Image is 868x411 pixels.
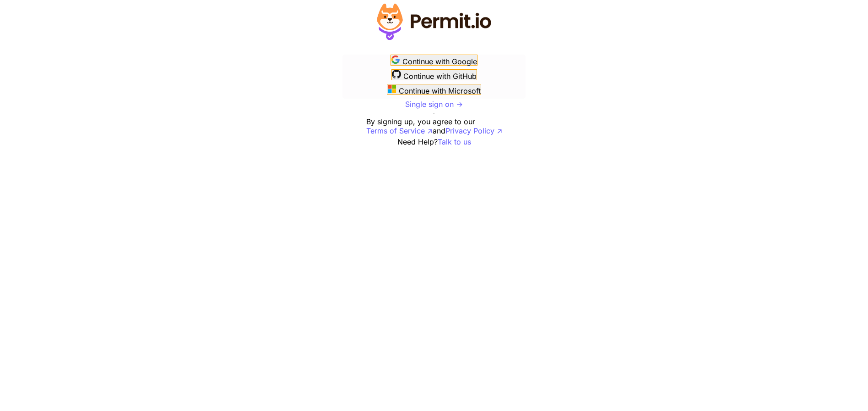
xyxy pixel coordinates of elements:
[405,100,463,109] span: Single sign on ->
[366,118,502,136] p: By signing up, you agree to our and
[399,86,481,95] span: Continue with Microsoft
[391,55,477,66] button: Continue with Google
[438,137,471,146] a: Talk to us
[387,84,481,95] button: Continue with Microsoft
[402,57,477,66] span: Continue with Google
[397,136,471,147] p: Need Help?
[405,99,463,110] a: Single sign on ->
[403,72,477,81] span: Continue with GitHub
[366,126,433,135] a: Terms of Service ↗
[391,69,477,80] button: Continue with GitHub
[445,126,502,135] a: Privacy Policy ↗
